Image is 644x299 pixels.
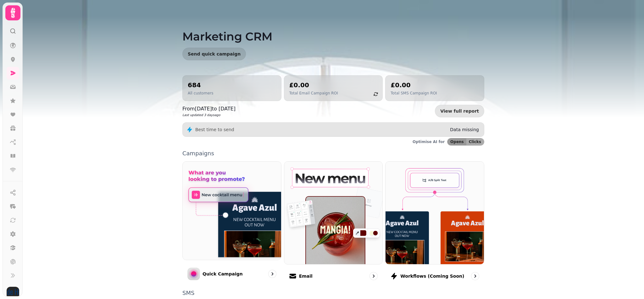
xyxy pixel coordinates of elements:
[188,91,213,96] p: All customers
[370,273,377,279] svg: go to
[182,151,484,156] p: Campaigns
[182,15,484,43] h1: Marketing CRM
[391,81,437,89] h2: £0.00
[469,140,481,144] span: Clicks
[183,162,281,260] img: Quick Campaign
[182,290,484,296] p: SMS
[188,81,213,89] h2: 684
[289,81,338,89] h2: £0.00
[466,138,484,145] button: Clicks
[413,139,445,144] p: Optimise AI for
[195,126,234,133] p: Best time to send
[182,161,281,285] a: Quick CampaignQuick Campaign
[400,273,464,279] p: Workflows (coming soon)
[450,140,464,144] span: Opens
[182,113,236,117] p: Last updated 3 days ago
[284,162,383,264] img: Email
[289,91,338,96] p: Total Email Campaign ROI
[435,105,484,117] a: View full report
[447,138,466,145] button: Opens
[385,161,484,285] a: Workflows (coming soon)Workflows (coming soon)
[269,271,275,277] svg: go to
[188,52,241,56] span: Send quick campaign
[284,161,383,285] a: EmailEmail
[386,162,484,264] img: Workflows (coming soon)
[182,48,246,60] button: Send quick campaign
[391,91,437,96] p: Total SMS Campaign ROI
[299,273,313,279] p: Email
[472,273,478,279] svg: go to
[450,126,479,133] p: Data missing
[182,105,236,113] p: From [DATE] to [DATE]
[370,89,381,99] button: refresh
[203,271,243,277] p: Quick Campaign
